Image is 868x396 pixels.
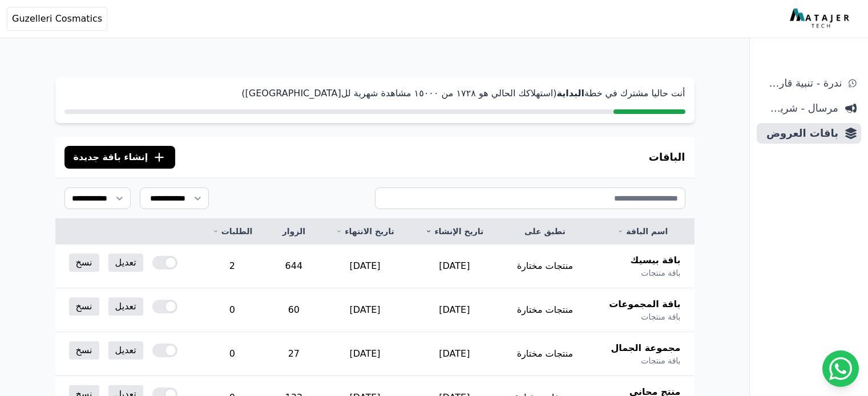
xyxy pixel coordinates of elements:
[69,341,99,360] a: نسخ
[649,149,685,165] h3: الباقات
[641,355,680,366] span: باقة منتجات
[499,219,591,244] th: تطبق على
[64,87,685,100] p: أنت حاليا مشترك في خطة (استهلاكك الحالي هو ١٧٢٨ من ١٥۰۰۰ مشاهدة شهرية لل[GEOGRAPHIC_DATA])
[761,75,842,91] span: ندرة - تنبية قارب علي النفاذ
[556,88,584,99] strong: البداية
[604,226,680,237] a: اسم الباقة
[761,100,838,116] span: مرسال - شريط دعاية
[197,244,268,288] td: 2
[12,12,102,26] span: Guzelleri Cosmatics
[69,297,99,316] a: نسخ
[74,150,148,164] span: إنشاء باقة جديدة
[410,288,499,332] td: [DATE]
[790,9,852,29] img: MatajerTech Logo
[641,311,680,322] span: باقة منتجات
[320,244,410,288] td: [DATE]
[268,219,320,244] th: الزوار
[197,288,268,332] td: 0
[423,226,485,237] a: تاريخ الإنشاء
[69,254,99,272] a: نسخ
[609,297,680,311] span: باقة المجموعات
[761,125,838,141] span: باقات العروض
[611,341,680,355] span: مجموعة الجمال
[320,288,410,332] td: [DATE]
[320,332,410,376] td: [DATE]
[410,244,499,288] td: [DATE]
[410,332,499,376] td: [DATE]
[108,297,143,316] a: تعديل
[64,146,176,169] button: إنشاء باقة جديدة
[108,341,143,360] a: تعديل
[499,244,591,288] td: منتجات مختارة
[268,244,320,288] td: 644
[108,254,143,272] a: تعديل
[630,254,680,267] span: باقة بيسيك
[268,332,320,376] td: 27
[211,226,254,237] a: الطلبات
[499,332,591,376] td: منتجات مختارة
[499,288,591,332] td: منتجات مختارة
[641,267,680,279] span: باقة منتجات
[197,332,268,376] td: 0
[7,7,107,31] button: Guzelleri Cosmatics
[268,288,320,332] td: 60
[334,226,396,237] a: تاريخ الانتهاء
